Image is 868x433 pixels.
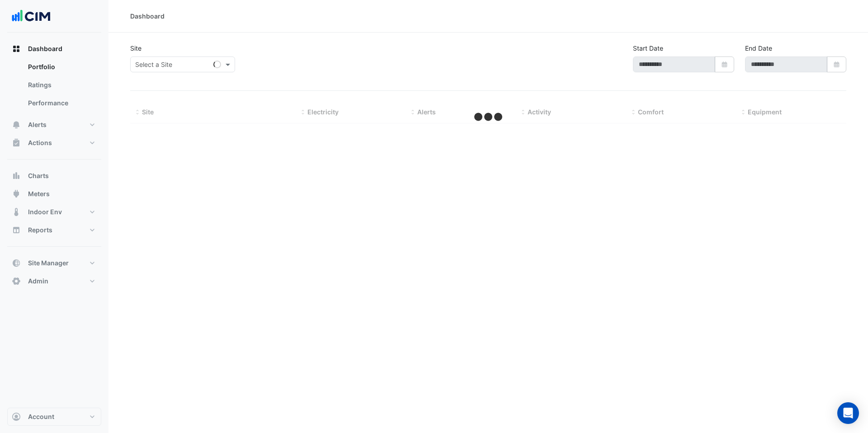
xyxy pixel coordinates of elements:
label: Start Date [633,43,663,53]
label: Site [130,43,142,53]
button: Meters [7,185,101,203]
span: Indoor Env [28,207,62,216]
button: Alerts [7,116,101,134]
span: Admin [28,277,48,286]
app-icon: Actions [12,138,21,147]
span: Site [142,108,154,116]
a: Portfolio [21,58,101,76]
div: Open Intercom Messenger [837,402,859,424]
app-icon: Admin [12,277,21,286]
span: Alerts [28,120,47,129]
button: Reports [7,221,101,239]
app-icon: Meters [12,189,21,198]
a: Ratings [21,76,101,94]
div: Dashboard [130,11,165,21]
label: End Date [745,43,772,53]
button: Actions [7,134,101,152]
button: Account [7,408,101,426]
app-icon: Charts [12,171,21,180]
div: Dashboard [7,58,101,116]
img: Company Logo [11,7,52,25]
span: Alerts [417,108,436,116]
button: Indoor Env [7,203,101,221]
a: Performance [21,94,101,112]
button: Admin [7,272,101,290]
span: Meters [28,189,50,198]
app-icon: Dashboard [12,44,21,53]
span: Charts [28,171,49,180]
span: Electricity [307,108,339,116]
app-icon: Alerts [12,120,21,129]
button: Dashboard [7,40,101,58]
span: Actions [28,138,52,147]
span: Equipment [748,108,782,116]
app-icon: Reports [12,226,21,235]
span: Reports [28,226,52,235]
button: Charts [7,167,101,185]
span: Dashboard [28,44,62,53]
span: Account [28,412,54,421]
span: Site Manager [28,259,69,268]
app-icon: Indoor Env [12,207,21,216]
button: Site Manager [7,254,101,272]
span: Activity [528,108,551,116]
app-icon: Site Manager [12,259,21,268]
span: Comfort [638,108,664,116]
